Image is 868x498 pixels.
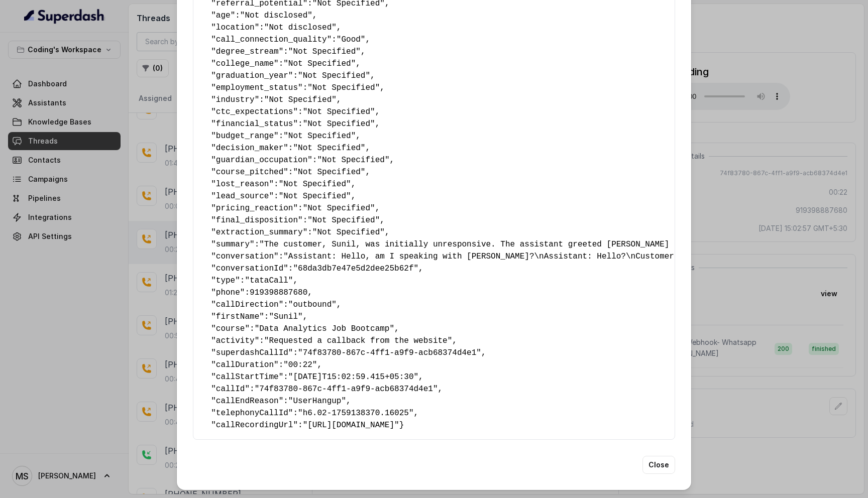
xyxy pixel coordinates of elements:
span: "Not Specified" [298,71,370,80]
span: ctc_expectations [216,107,293,116]
span: "Not Specified" [307,83,380,92]
span: course [216,324,245,333]
span: employment_status [216,83,298,92]
span: "00:22" [283,360,317,369]
span: "Good" [337,35,366,44]
span: "outbound" [288,300,337,309]
span: callId [216,385,245,394]
span: "Not Specified" [303,107,375,116]
span: callStartTime [216,372,279,382]
span: "Not disclosed" [240,11,312,20]
span: "Not Specified" [279,180,351,189]
span: "Data Analytics Job Bootcamp" [255,324,394,333]
span: callRecordingUrl [216,421,293,430]
span: budget_range [216,132,274,141]
span: "Not Specified" [303,119,375,129]
span: "74f83780-867c-4ff1-a9f9-acb68374d4e1" [298,348,481,357]
span: "Not Specified" [317,156,389,165]
span: conversation [216,252,274,261]
span: phone [216,288,240,297]
span: superdashCallId [216,348,288,357]
span: summary [216,240,250,249]
span: degree_stream [216,47,279,56]
span: "Not Specified" [279,192,351,201]
span: 919398887680 [250,288,307,297]
span: "UserHangup" [288,397,346,406]
span: "Not Specified" [293,168,365,177]
span: activity [216,336,255,345]
span: lost_reason [216,180,269,189]
span: "[DATE]T15:02:59.415+05:30" [288,372,418,382]
span: "Not Specified" [264,95,337,104]
span: telephonyCallId [216,409,288,418]
span: callDirection [216,300,279,309]
button: Close [642,456,675,474]
span: college_name [216,59,274,68]
span: "Sunil" [269,312,302,321]
span: callEndReason [216,397,279,406]
span: guardian_occupation [216,156,307,165]
span: conversationId [216,264,283,273]
span: "h6.02-1759138370.16025" [298,409,413,418]
span: pricing_reaction [216,204,293,213]
span: extraction_summary [216,228,303,237]
span: financial_status [216,119,293,129]
span: callDuration [216,360,274,369]
span: "Not Specified" [307,216,380,225]
span: location [216,23,255,32]
span: "Requested a callback from the website" [264,336,452,345]
span: decision_maker [216,144,283,153]
span: firstName [216,312,259,321]
span: "Not Specified" [283,59,356,68]
span: "Not Specified" [303,204,375,213]
span: "Not disclosed" [264,23,337,32]
span: "74f83780-867c-4ff1-a9f9-acb68374d4e1" [255,385,438,394]
span: "68da3db7e47e5d2dee25b62f" [293,264,418,273]
span: "Not Specified" [283,132,356,141]
span: graduation_year [216,71,288,80]
span: final_disposition [216,216,298,225]
span: "Not Specified" [288,47,361,56]
span: "tataCall" [245,276,293,285]
span: "Not Specified" [293,144,365,153]
span: age [216,11,231,20]
span: "[URL][DOMAIN_NAME]" [303,421,399,430]
span: industry [216,95,255,104]
span: type [216,276,235,285]
span: lead_source [216,192,269,201]
span: course_pitched [216,168,283,177]
span: call_connection_quality [216,35,327,44]
span: "Not Specified" [312,228,385,237]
